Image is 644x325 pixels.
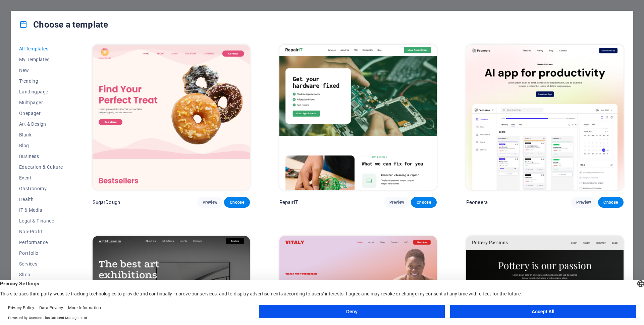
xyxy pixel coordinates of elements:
[279,45,437,190] img: RepairIT
[466,199,488,206] p: Peoneera
[603,200,618,205] span: Choose
[19,272,63,277] span: Shop
[416,200,431,205] span: Choose
[19,65,63,76] button: New
[19,226,63,237] button: Non-Profit
[19,19,108,30] h4: Choose a template
[19,261,63,267] span: Services
[19,143,63,148] span: Blog
[19,162,63,172] button: Education & Culture
[19,237,63,248] button: Performance
[19,172,63,183] button: Event
[229,200,244,205] span: Choose
[19,57,63,62] span: My Templates
[571,197,596,208] button: Preview
[19,108,63,119] button: Onepager
[19,68,63,73] span: New
[19,258,63,269] button: Services
[19,240,63,245] span: Performance
[19,229,63,234] span: Non-Profit
[19,175,63,180] span: Event
[19,43,63,54] button: All Templates
[19,154,63,159] span: Business
[19,183,63,194] button: Gastronomy
[384,197,410,208] button: Preview
[279,199,298,206] p: RepairIT
[389,200,404,205] span: Preview
[466,45,624,190] img: Peoneera
[19,140,63,151] button: Blog
[19,78,63,84] span: Trending
[93,199,120,206] p: SugarDough
[19,186,63,191] span: Gastronomy
[197,197,223,208] button: Preview
[19,121,63,127] span: Art & Design
[19,218,63,224] span: Legal & Finance
[19,76,63,86] button: Trending
[19,164,63,170] span: Education & Culture
[19,132,63,137] span: Blank
[576,200,591,205] span: Preview
[19,129,63,140] button: Blank
[19,54,63,65] button: My Templates
[19,86,63,97] button: Landingpage
[19,215,63,226] button: Legal & Finance
[19,197,63,202] span: Health
[224,197,250,208] button: Choose
[19,207,63,213] span: IT & Media
[19,100,63,105] span: Multipager
[19,248,63,258] button: Portfolio
[19,269,63,280] button: Shop
[19,250,63,256] span: Portfolio
[93,45,250,190] img: SugarDough
[203,200,217,205] span: Preview
[19,97,63,108] button: Multipager
[411,197,436,208] button: Choose
[19,89,63,94] span: Landingpage
[19,119,63,129] button: Art & Design
[19,205,63,215] button: IT & Media
[19,111,63,116] span: Onepager
[19,194,63,205] button: Health
[598,197,624,208] button: Choose
[19,151,63,162] button: Business
[19,46,63,51] span: All Templates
